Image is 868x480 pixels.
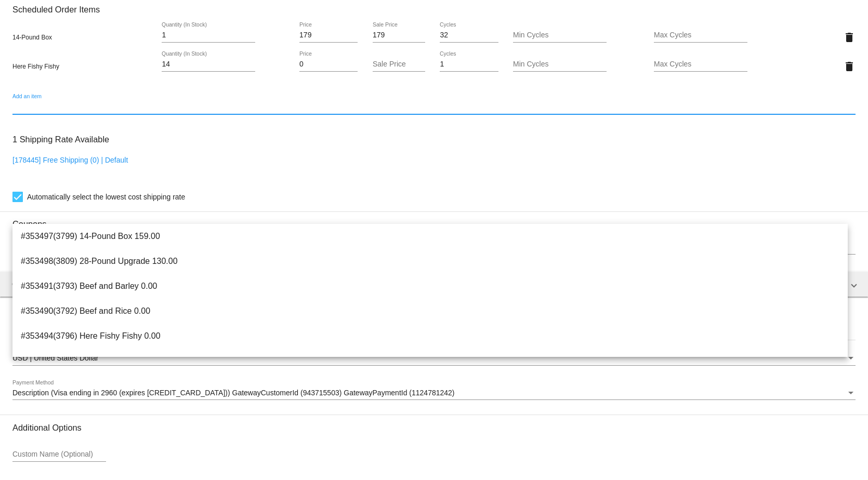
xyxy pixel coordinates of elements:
input: Add an item [12,103,856,111]
span: #353498(3809) 28-Pound Upgrade 130.00 [21,249,839,274]
input: Cycles [440,31,498,39]
span: Here Fishy Fishy [12,63,59,70]
mat-select: Payment Method [12,389,856,397]
input: Quantity (In Stock) [162,60,255,69]
input: Price [299,31,358,39]
input: Min Cycles [513,31,607,39]
input: Max Cycles [654,31,747,39]
input: Custom Name (Optional) [12,450,106,459]
span: #353491(3793) Beef and Barley 0.00 [21,274,839,299]
a: [178445] Free Shipping (0) | Default [12,156,128,164]
span: Description (Visa ending in 2960 (expires [CREDIT_CARD_DATA])) GatewayCustomerId (943715503) Gate... [12,389,455,397]
input: Cycles [440,60,498,69]
h3: Additional Options [12,423,856,433]
input: Price [299,60,358,69]
mat-icon: delete [843,31,856,44]
h3: Coupons [12,211,856,229]
input: Sale Price [373,31,425,39]
span: USD | United States Dollar [12,354,98,362]
input: Sale Price [373,60,425,69]
span: #353490(3792) Beef and Rice 0.00 [21,299,839,324]
span: #353489(3208) [PERSON_NAME]'s Munchies - Our original All Natural Cookie 8.99 [21,349,839,374]
mat-icon: delete [843,60,856,73]
input: Max Cycles [654,60,747,69]
span: Automatically select the lowest cost shipping rate [27,191,185,203]
input: Quantity (In Stock) [162,31,255,39]
mat-select: Currency [12,354,856,363]
span: 14-Pound Box [12,34,52,41]
span: #353497(3799) 14-Pound Box 159.00 [21,224,839,249]
span: Order total [12,279,52,288]
input: Min Cycles [513,60,607,69]
h3: 1 Shipping Rate Available [12,128,109,151]
span: #353494(3796) Here Fishy Fishy 0.00 [21,324,839,349]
